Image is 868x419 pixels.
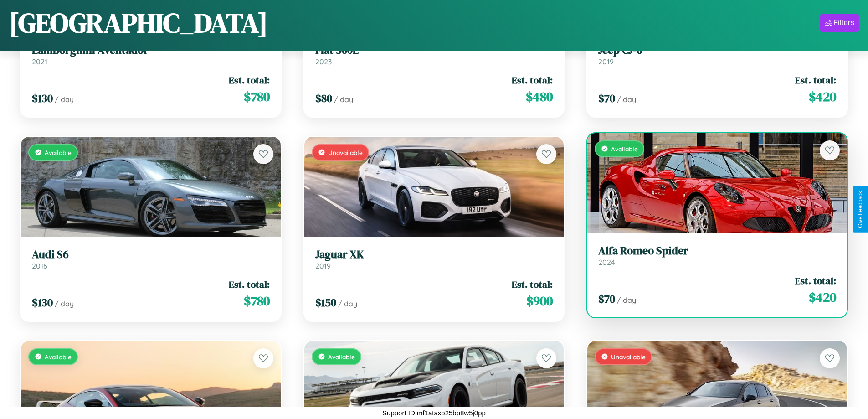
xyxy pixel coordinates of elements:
span: Est. total: [512,278,553,291]
span: 2021 [32,57,47,66]
h3: Audi S6 [32,248,270,261]
span: $ 780 [244,88,270,106]
span: Unavailable [611,353,646,361]
span: Available [328,353,355,361]
span: $ 480 [526,88,553,106]
span: / day [55,95,74,104]
h3: Lamborghini Aventador [32,44,270,57]
span: Est. total: [512,73,553,87]
span: / day [617,95,636,104]
a: Fiat 500L2023 [315,44,553,66]
h3: Alfa Romeo Spider [598,244,836,258]
span: Unavailable [328,149,363,156]
span: / day [334,95,353,104]
span: $ 130 [32,91,53,106]
a: Audi S62016 [32,248,270,270]
span: Available [45,353,72,361]
span: $ 420 [809,288,836,306]
span: Est. total: [229,73,270,87]
h3: Fiat 500L [315,44,553,57]
span: Available [45,149,72,156]
a: Alfa Romeo Spider2024 [598,244,836,267]
h3: Jeep CJ-6 [598,44,836,57]
span: $ 900 [526,292,553,310]
span: $ 780 [244,292,270,310]
span: / day [55,299,74,308]
div: Filters [833,18,854,27]
span: $ 80 [315,91,332,106]
span: / day [617,295,636,305]
span: Est. total: [795,73,836,87]
p: Support ID: mf1ataxo25bp8w5j0pp [382,407,486,419]
span: / day [338,299,357,308]
a: Jeep CJ-62019 [598,44,836,66]
button: Filters [820,14,859,32]
span: $ 150 [315,295,336,310]
span: Est. total: [229,278,270,291]
span: 2024 [598,258,615,267]
span: 2023 [315,57,332,66]
span: Est. total: [795,274,836,287]
span: 2016 [32,261,47,270]
h1: [GEOGRAPHIC_DATA] [9,4,268,41]
span: $ 70 [598,91,615,106]
span: $ 70 [598,291,615,306]
div: Give Feedback [857,191,863,228]
span: Available [611,145,638,153]
span: 2019 [315,261,331,270]
span: $ 420 [809,88,836,106]
span: 2019 [598,57,614,66]
a: Jaguar XK2019 [315,248,553,270]
span: $ 130 [32,295,53,310]
a: Lamborghini Aventador2021 [32,44,270,66]
h3: Jaguar XK [315,248,553,261]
